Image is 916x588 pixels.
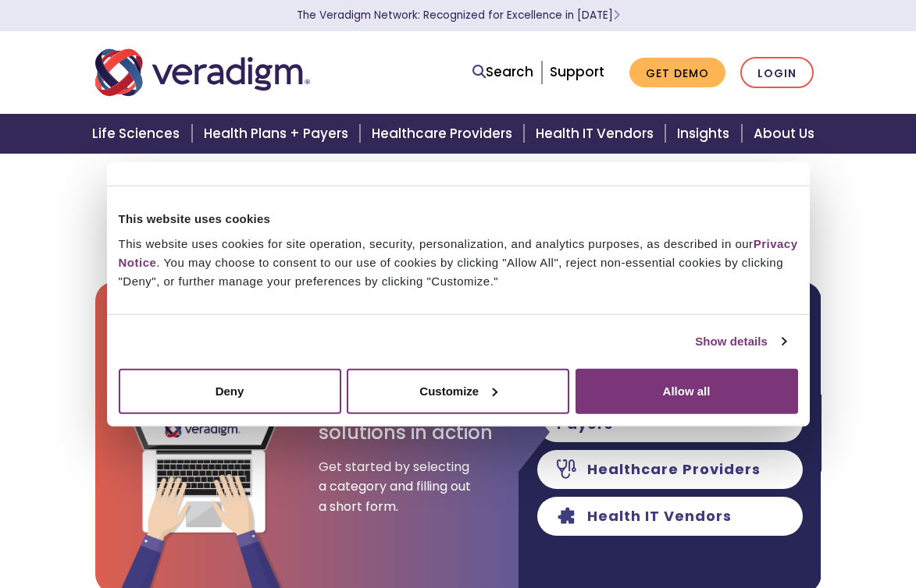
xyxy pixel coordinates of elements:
[194,114,362,154] a: Health Plans + Payers
[362,114,526,154] a: Healthcare Providers
[744,114,833,154] a: About Us
[119,368,341,413] button: Deny
[319,377,494,444] h3: Experience Veradigm’s solutions in action
[297,8,620,23] a: The Veradigm Network: Recognized for Excellence in [DATE]Learn More
[695,332,786,351] a: Show details
[319,457,475,517] span: Get started by selecting a category and filling out a short form.
[119,236,798,268] a: Privacy Notice
[576,368,798,413] button: Allow all
[95,190,822,217] h2: Ready to Schedule a Demo?
[119,234,798,290] div: This website uses cookies for site operation, security, personalization, and analytics purposes, ...
[119,210,798,228] div: This website uses cookies
[629,58,725,88] a: Get Demo
[550,62,604,81] a: Support
[347,368,569,413] button: Customize
[668,114,743,154] a: Insights
[472,62,533,83] a: Search
[526,114,668,154] a: Health IT Vendors
[740,57,814,89] a: Login
[83,114,194,154] a: Life Sciences
[95,47,310,98] img: Veradigm logo
[613,8,620,23] span: Learn More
